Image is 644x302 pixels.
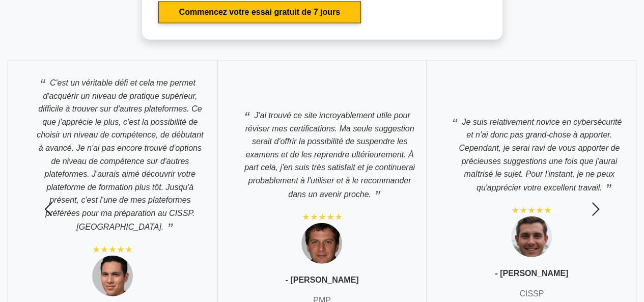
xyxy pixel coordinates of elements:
[37,78,203,231] font: C'est un véritable défi et cela me permet d'acquérir un niveau de pratique supérieur, difficile à...
[511,216,552,257] img: Témoignage 3
[495,269,568,278] font: - [PERSON_NAME]
[285,276,358,284] font: - [PERSON_NAME]
[158,2,361,23] a: Commencez votre essai gratuit de 7 jours
[92,256,133,296] img: Témoignage 1
[244,111,415,199] font: J'ai trouvé ce site incroyablement utile pour réviser mes certifications. Ma seule suggestion ser...
[511,205,552,215] font: ★★★★★
[301,223,342,264] img: Témoignage 2
[92,244,133,255] font: ★★★★★
[459,118,622,192] font: Je suis relativement novice en cybersécurité et n'ai donc pas grand-chose à apporter. Cependant, ...
[519,289,544,298] font: CISSP
[301,212,342,222] font: ★★★★★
